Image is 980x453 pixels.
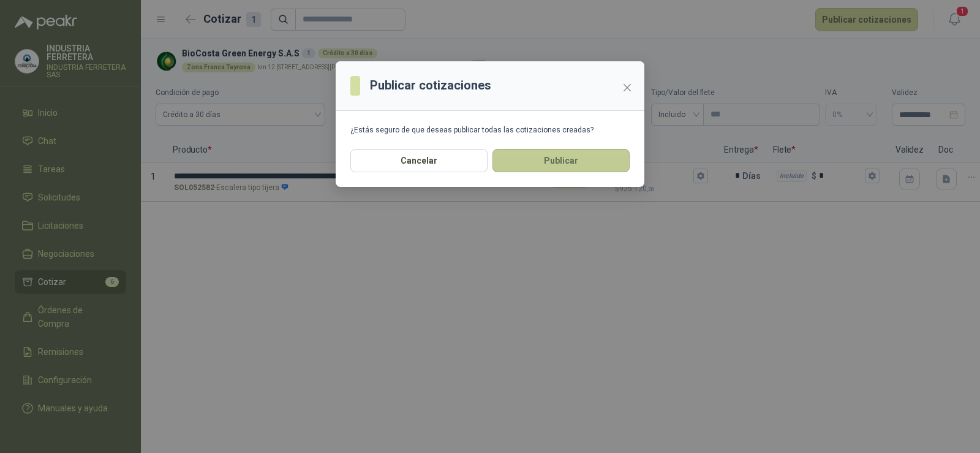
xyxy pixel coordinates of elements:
[492,149,630,172] button: Publicar
[617,78,637,97] button: Close
[622,83,632,93] span: close
[350,126,630,134] div: ¿Estás seguro de que deseas publicar todas las cotizaciones creadas?
[370,76,491,95] h3: Publicar cotizaciones
[350,149,488,172] button: Cancelar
